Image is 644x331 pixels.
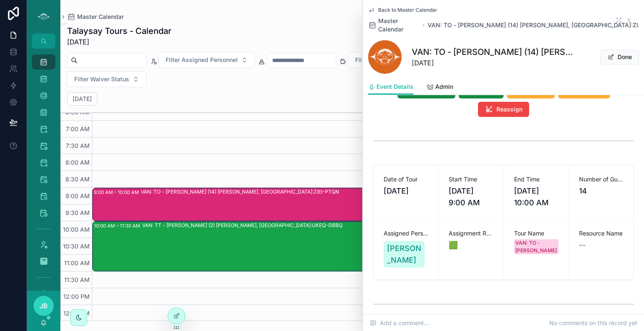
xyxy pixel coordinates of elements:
[496,105,522,114] span: Reassign
[579,185,623,197] span: 14
[515,239,557,254] div: VAN: TO - [PERSON_NAME]
[141,189,339,195] div: VAN: TO - [PERSON_NAME] (14) [PERSON_NAME], [GEOGRAPHIC_DATA]:ZIEI-PTQN
[449,185,493,209] span: [DATE] 9:00 AM
[514,229,558,238] span: Tour Name
[384,185,428,197] span: [DATE]
[62,259,92,266] span: 11:00 AM
[63,176,92,183] span: 8:30 AM
[61,293,92,300] span: 12:00 PM
[368,79,413,95] a: Event Details
[63,159,92,166] span: 8:00 AM
[67,71,146,87] button: Select Button
[67,25,171,37] h1: Talaysay Tours - Calendar
[368,17,419,34] a: Master Calendar
[348,52,432,68] button: Select Button
[37,10,50,23] img: App logo
[63,192,92,199] span: 9:00 AM
[478,102,529,117] button: Reassign
[435,83,453,91] span: Admin
[387,243,421,266] span: [PERSON_NAME]
[158,52,255,68] button: Select Button
[378,17,419,34] span: Master Calendar
[63,109,92,116] span: 6:30 AM
[67,37,171,47] span: [DATE]
[166,56,238,64] span: Filter Assigned Personnel
[449,239,493,251] span: 🟩
[368,7,437,13] a: Back to Master Calendar
[514,175,558,184] span: End Time
[579,175,623,184] span: Number of Guests
[62,276,92,283] span: 11:30 AM
[600,49,639,65] button: Done
[549,319,637,327] span: No comments on this record yet
[384,229,428,238] span: Assigned Personnel
[370,319,429,327] span: Add a comment...
[74,75,129,83] span: Filter Waiver Status
[39,301,48,311] span: JB
[449,229,493,238] span: Assignment Review
[73,95,92,103] h2: [DATE]
[27,49,60,291] div: scrollable content
[63,209,92,216] span: 9:30 AM
[384,241,425,268] a: [PERSON_NAME]
[377,83,413,91] span: Event Details
[64,125,92,132] span: 7:00 AM
[355,56,415,64] span: Filter Payment Status
[94,222,142,230] div: 10:00 AM – 11:30 AM
[412,58,576,68] span: [DATE]
[93,188,643,221] div: 9:00 AM – 10:00 AMVAN: TO - [PERSON_NAME] (14) [PERSON_NAME], [GEOGRAPHIC_DATA]:ZIEI-PTQN
[77,13,124,21] span: Master Calendar
[579,229,623,238] span: Resource Name
[94,188,141,197] div: 9:00 AM – 10:00 AM
[449,175,493,184] span: Start Time
[61,243,92,250] span: 10:30 AM
[93,222,643,271] div: 10:00 AM – 11:30 AMVAN: TT - [PERSON_NAME] (2) [PERSON_NAME], [GEOGRAPHIC_DATA]:UKEQ-DBBQ
[61,310,92,317] span: 12:30 PM
[427,79,453,96] a: Admin
[378,7,437,13] span: Back to Master Calendar
[514,185,558,209] span: [DATE] 10:00 AM
[412,46,576,58] h1: VAN: TO - [PERSON_NAME] (14) [PERSON_NAME], [GEOGRAPHIC_DATA]:ZIEI-PTQN
[142,222,343,229] div: VAN: TT - [PERSON_NAME] (2) [PERSON_NAME], [GEOGRAPHIC_DATA]:UKEQ-DBBQ
[64,142,92,149] span: 7:30 AM
[384,175,428,184] span: Date of Tour
[61,226,92,233] span: 10:00 AM
[67,13,124,21] a: Master Calendar
[579,239,586,251] span: --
